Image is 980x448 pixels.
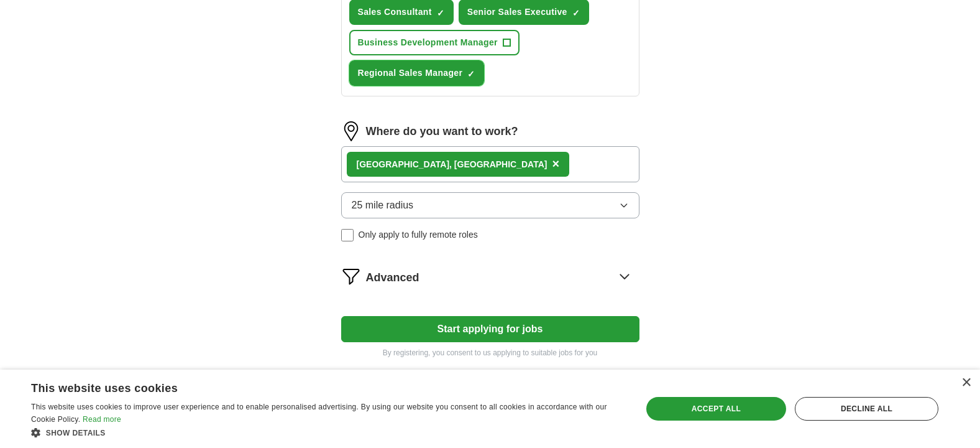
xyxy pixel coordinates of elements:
[341,192,639,218] button: 25 mile radius
[646,397,786,421] div: Accept all
[46,429,106,437] span: Show details
[357,159,450,169] strong: [GEOGRAPHIC_DATA]
[358,67,463,80] span: Regional Sales Manager
[358,6,432,19] span: Sales Consultant
[341,266,361,286] img: filter
[31,377,593,396] div: This website uses cookies
[83,415,121,424] a: Read more, opens a new window
[31,426,624,439] div: Show details
[349,30,520,55] button: Business Development Manager
[961,378,971,388] div: Close
[552,157,559,170] span: ×
[366,123,518,140] label: Where do you want to work?
[341,229,354,241] input: Only apply to fully remote roles
[467,6,567,19] span: Senior Sales Executive
[349,60,485,86] button: Regional Sales Manager✓
[352,198,414,213] span: 25 mile radius
[795,397,938,421] div: Decline all
[366,269,419,286] span: Advanced
[467,69,475,79] span: ✓
[357,158,547,171] div: , [GEOGRAPHIC_DATA]
[572,8,580,18] span: ✓
[31,403,607,424] span: This website uses cookies to improve user experience and to enable personalised advertising. By u...
[341,316,639,342] button: Start applying for jobs
[341,347,639,358] p: By registering, you consent to us applying to suitable jobs for you
[437,8,444,18] span: ✓
[552,155,559,174] button: ×
[359,228,478,241] span: Only apply to fully remote roles
[358,36,498,49] span: Business Development Manager
[341,121,361,141] img: location.png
